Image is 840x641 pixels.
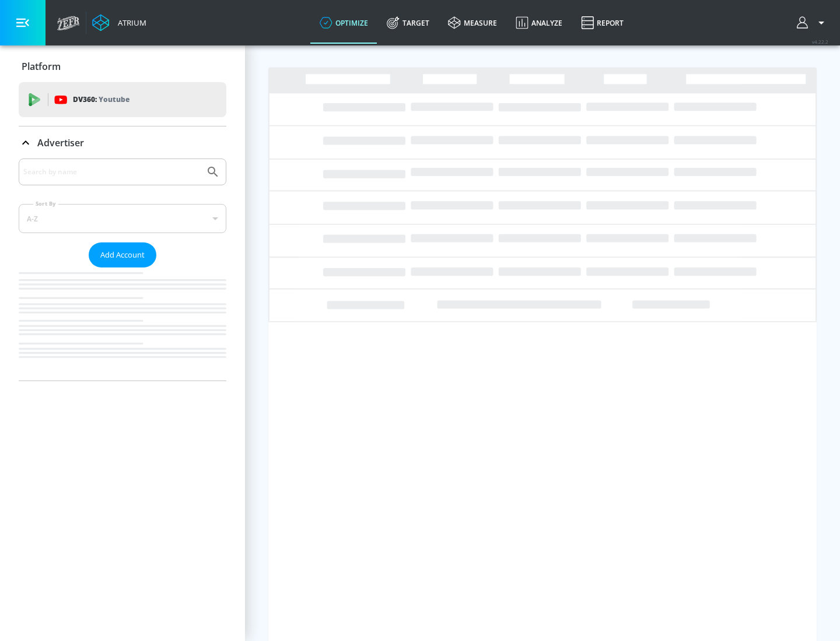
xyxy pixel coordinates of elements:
div: Advertiser [19,159,226,381]
p: Advertiser [37,136,84,149]
span: v 4.22.2 [812,38,828,45]
p: Youtube [99,93,129,105]
a: Report [572,2,633,44]
div: A-Z [19,204,226,233]
input: Search by name [23,164,200,179]
a: Target [377,2,439,44]
a: Atrium [92,14,146,31]
p: DV360: [73,93,129,106]
a: measure [439,2,506,44]
label: Sort By [33,200,58,207]
a: Analyze [506,2,572,44]
nav: list of Advertiser [19,267,226,381]
p: Platform [22,60,61,73]
button: Add Account [89,242,156,267]
div: Atrium [113,17,146,28]
span: Add Account [100,248,145,262]
div: Advertiser [19,126,226,159]
a: optimize [310,2,377,44]
div: Platform [19,50,226,83]
div: DV360: Youtube [19,82,226,117]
